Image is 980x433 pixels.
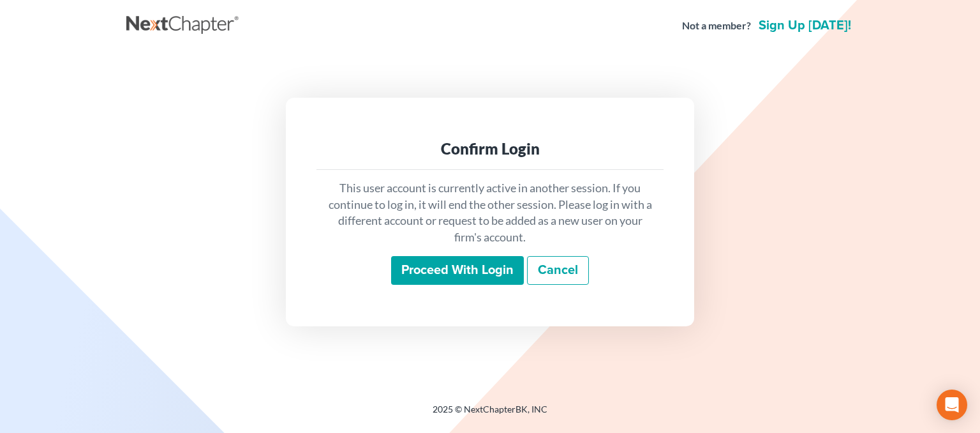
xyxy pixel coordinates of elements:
p: This user account is currently active in another session. If you continue to log in, it will end ... [327,180,653,246]
a: Sign up [DATE]! [756,19,854,32]
strong: Not a member? [682,19,751,33]
a: Cancel [527,256,589,285]
input: Proceed with login [391,256,524,285]
div: Open Intercom Messenger [937,390,967,420]
div: 2025 © NextChapterBK, INC [126,403,854,426]
div: Confirm Login [327,139,653,159]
